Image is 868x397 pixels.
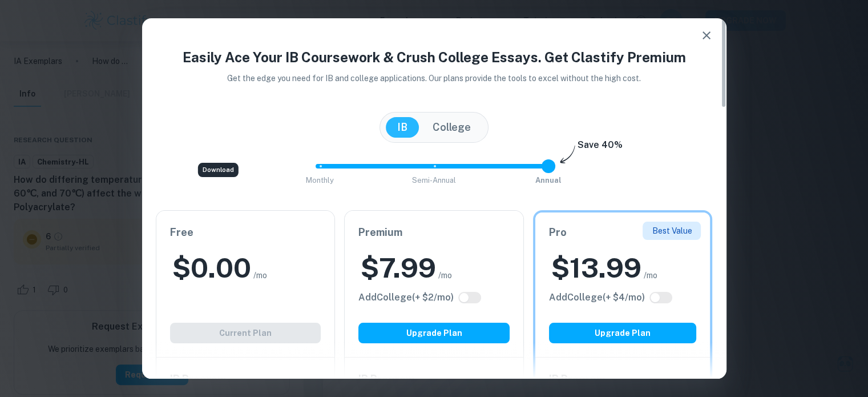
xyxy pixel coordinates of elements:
[361,250,436,286] h2: $ 7.99
[211,72,657,85] p: Get the edge you need for IB and college applications. Our plans provide the tools to excel witho...
[358,291,454,304] h6: Click to see all the additional College features.
[652,224,692,237] p: Best Value
[421,117,482,138] button: College
[198,163,239,177] div: Download
[551,250,641,286] h2: $ 13.99
[438,269,452,282] span: /mo
[549,224,697,240] h6: Pro
[644,269,657,282] span: /mo
[172,250,251,286] h2: $ 0.00
[549,291,645,304] h6: Click to see all the additional College features.
[253,269,267,282] span: /mo
[386,117,419,138] button: IB
[358,224,510,240] h6: Premium
[535,176,562,185] span: Annual
[412,176,456,185] span: Semi-Annual
[578,138,623,158] h6: Save 40%
[358,323,510,343] button: Upgrade Plan
[306,176,334,185] span: Monthly
[170,224,321,240] h6: Free
[549,323,697,343] button: Upgrade Plan
[560,145,575,165] img: subscription-arrow.svg
[156,47,713,67] h4: Easily Ace Your IB Coursework & Crush College Essays. Get Clastify Premium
